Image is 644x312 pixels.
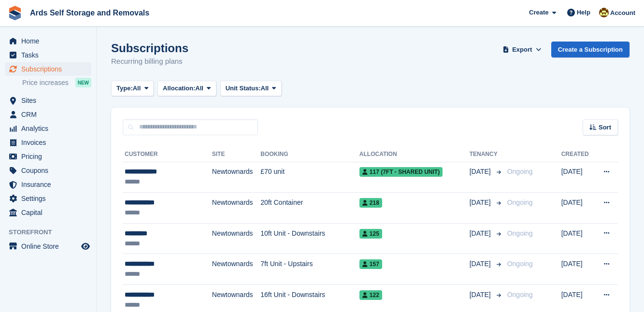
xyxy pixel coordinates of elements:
[5,34,91,48] a: menu
[561,223,594,254] td: [DATE]
[577,8,590,17] span: Help
[507,291,533,298] span: Ongoing
[9,227,96,237] span: Storefront
[212,147,260,162] th: Site
[551,42,630,57] a: Create a Subscription
[21,164,79,177] span: Coupons
[22,77,91,88] a: Price increases NEW
[157,81,216,97] button: Allocation: All
[359,167,443,177] span: 117 (7ft - shared unit)
[512,45,532,55] span: Export
[21,94,79,107] span: Sites
[5,192,91,205] a: menu
[5,178,91,191] a: menu
[5,108,91,121] a: menu
[260,147,359,162] th: Booking
[21,48,79,62] span: Tasks
[5,164,91,177] a: menu
[470,167,493,177] span: [DATE]
[21,34,79,48] span: Home
[195,84,203,93] span: All
[22,78,69,87] span: Price increases
[507,199,533,206] span: Ongoing
[470,259,493,269] span: [DATE]
[470,290,493,300] span: [DATE]
[8,6,22,20] img: stora-icon-8386f47178a22dfd0bd8f6a31ec36ba5ce8667c1dd55bd0f319d3a0aa187defe.svg
[5,206,91,219] a: menu
[226,84,261,93] span: Unit Status:
[599,123,611,132] span: Sort
[21,108,79,121] span: CRM
[111,56,188,67] p: Recurring billing plans
[507,260,533,268] span: Ongoing
[111,42,188,55] h1: Subscriptions
[116,84,133,93] span: Type:
[5,136,91,149] a: menu
[359,198,382,208] span: 218
[5,94,91,107] a: menu
[470,147,503,162] th: Tenancy
[212,223,260,254] td: Newtownards
[163,84,195,93] span: Allocation:
[5,62,91,76] a: menu
[260,162,359,193] td: £70 unit
[21,206,79,219] span: Capital
[359,290,382,300] span: 122
[123,147,212,162] th: Customer
[561,147,594,162] th: Created
[80,241,91,252] a: Preview store
[529,8,548,17] span: Create
[610,8,635,18] span: Account
[359,229,382,239] span: 125
[599,8,609,17] img: Mark McFerran
[212,254,260,285] td: Newtownards
[5,122,91,135] a: menu
[507,229,533,237] span: Ongoing
[21,62,79,76] span: Subscriptions
[561,162,594,193] td: [DATE]
[212,162,260,193] td: Newtownards
[26,5,153,21] a: Ards Self Storage and Removals
[21,178,79,191] span: Insurance
[260,254,359,285] td: 7ft Unit - Upstairs
[359,147,470,162] th: Allocation
[507,168,533,175] span: Ongoing
[21,150,79,163] span: Pricing
[133,84,141,93] span: All
[212,193,260,224] td: Newtownards
[470,198,493,208] span: [DATE]
[261,84,269,93] span: All
[359,259,382,269] span: 157
[21,192,79,205] span: Settings
[501,42,544,57] button: Export
[561,254,594,285] td: [DATE]
[470,228,493,239] span: [DATE]
[21,240,79,253] span: Online Store
[260,193,359,224] td: 20ft Container
[21,136,79,149] span: Invoices
[21,122,79,135] span: Analytics
[111,81,154,97] button: Type: All
[260,223,359,254] td: 10ft Unit - Downstairs
[220,81,282,97] button: Unit Status: All
[5,48,91,62] a: menu
[5,240,91,253] a: menu
[75,78,91,87] div: NEW
[5,150,91,163] a: menu
[561,193,594,224] td: [DATE]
